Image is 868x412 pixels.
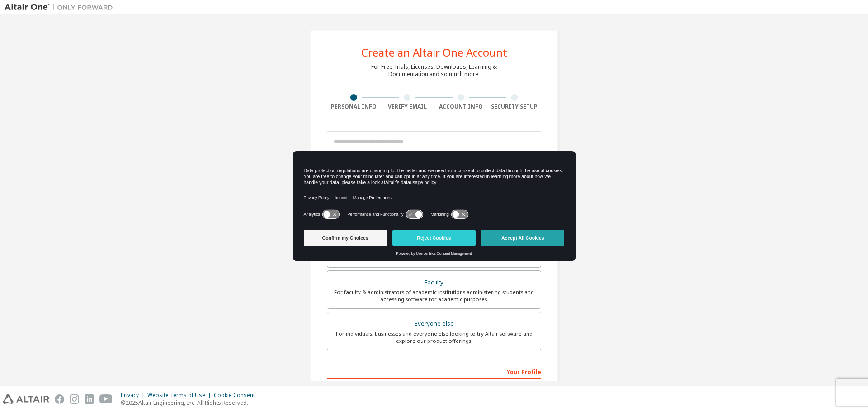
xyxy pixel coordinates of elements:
div: Cookie Consent [214,392,260,399]
img: youtube.svg [99,394,113,404]
img: facebook.svg [55,394,64,404]
img: linkedin.svg [85,394,94,404]
div: Account Info [434,103,488,110]
div: Privacy [121,392,147,399]
div: Create an Altair One Account [361,47,507,58]
img: Altair One [5,3,118,12]
img: altair_logo.svg [3,394,49,404]
div: For faculty & administrators of academic institutions administering students and accessing softwa... [333,289,535,303]
div: Security Setup [488,103,542,110]
div: Website Terms of Use [147,392,214,399]
div: For Free Trials, Licenses, Downloads, Learning & Documentation and so much more. [371,63,497,78]
div: Faculty [333,276,535,289]
div: Personal Info [327,103,381,110]
div: Everyone else [333,317,535,330]
div: For individuals, businesses and everyone else looking to try Altair software and explore our prod... [333,330,535,345]
img: instagram.svg [70,394,79,404]
p: © 2025 Altair Engineering, Inc. All Rights Reserved. [121,399,260,407]
div: Your Profile [327,364,541,379]
div: Verify Email [381,103,434,110]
